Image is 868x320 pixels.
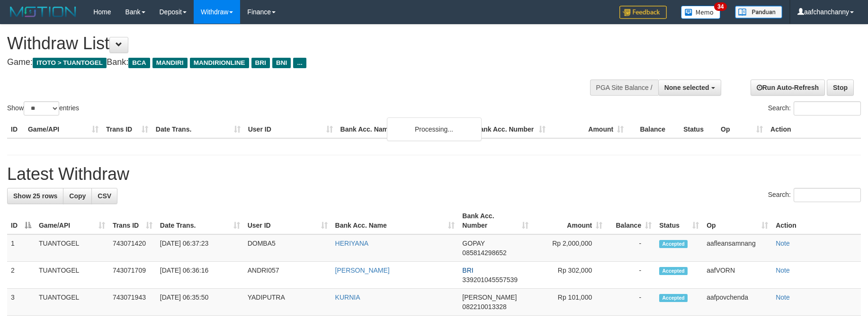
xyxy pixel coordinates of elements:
span: MANDIRI [152,58,188,68]
a: Run Auto-Refresh [751,80,825,96]
span: MANDIRIONLINE [190,58,249,68]
td: aafpovchenda [703,289,772,316]
th: Trans ID: activate to sort column ascending [109,207,156,234]
img: Button%20Memo.svg [681,6,721,19]
a: Note [776,267,790,274]
td: TUANTOGEL [35,262,109,289]
span: None selected [664,84,709,91]
th: Amount: activate to sort column ascending [532,207,606,234]
span: BRI [251,58,270,68]
td: [DATE] 06:37:23 [156,234,244,262]
span: BRI [462,267,473,274]
th: Balance [627,121,680,138]
td: 743071420 [109,234,156,262]
td: aafleansamnang [703,234,772,262]
td: Rp 302,000 [532,262,606,289]
td: DOMBA5 [244,234,331,262]
td: TUANTOGEL [35,289,109,316]
td: 743071709 [109,262,156,289]
td: 743071943 [109,289,156,316]
td: - [606,234,655,262]
span: ITOTO > TUANTOGEL [33,58,107,68]
a: CSV [91,188,117,204]
a: Note [776,240,790,247]
td: - [606,262,655,289]
th: ID [7,121,24,138]
span: Accepted [659,267,688,275]
span: GOPAY [462,240,484,247]
span: [PERSON_NAME] [462,293,517,301]
td: [DATE] 06:35:50 [156,289,244,316]
th: Action [772,207,861,234]
th: Balance: activate to sort column ascending [606,207,655,234]
a: KURNIA [335,293,360,301]
span: BNI [272,58,291,68]
span: 34 [714,2,727,11]
th: Game/API: activate to sort column ascending [35,207,109,234]
h1: Latest Withdraw [7,165,861,184]
td: YADIPUTRA [244,289,331,316]
td: 3 [7,289,35,316]
img: panduan.png [735,6,782,18]
th: Date Trans. [152,121,244,138]
h1: Withdraw List [7,34,569,53]
span: Accepted [659,294,688,302]
th: Bank Acc. Number [471,121,549,138]
td: 2 [7,262,35,289]
span: Copy [69,192,86,200]
th: Bank Acc. Name [337,121,472,138]
span: Copy 339201045557539 to clipboard [462,276,518,284]
td: aafVORN [703,262,772,289]
label: Search: [768,188,861,202]
td: - [606,289,655,316]
th: Action [767,121,861,138]
input: Search: [794,188,861,202]
th: Bank Acc. Name: activate to sort column ascending [331,207,459,234]
th: Amount [549,121,627,138]
img: Feedback.jpg [619,6,667,19]
input: Search: [794,101,861,116]
th: Date Trans.: activate to sort column ascending [156,207,244,234]
a: Stop [827,80,854,96]
span: Copy 085814298652 to clipboard [462,249,506,257]
label: Show entries [7,101,79,116]
span: Copy 082210013328 to clipboard [462,303,506,311]
a: Show 25 rows [7,188,63,204]
th: Op: activate to sort column ascending [703,207,772,234]
a: Note [776,293,790,301]
th: Trans ID [102,121,152,138]
th: Status [680,121,717,138]
select: Showentries [24,101,59,116]
span: Show 25 rows [13,192,57,200]
td: [DATE] 06:36:16 [156,262,244,289]
th: User ID [244,121,337,138]
h4: Game: Bank: [7,58,569,67]
th: Bank Acc. Number: activate to sort column ascending [458,207,532,234]
label: Search: [768,101,861,116]
td: ANDRI057 [244,262,331,289]
a: HERIYANA [335,240,369,247]
th: User ID: activate to sort column ascending [244,207,331,234]
th: Op [717,121,767,138]
a: Copy [63,188,92,204]
td: 1 [7,234,35,262]
td: Rp 2,000,000 [532,234,606,262]
span: ... [293,58,306,68]
span: CSV [98,192,111,200]
th: Game/API [24,121,102,138]
img: MOTION_logo.png [7,5,79,19]
span: BCA [128,58,150,68]
th: ID: activate to sort column descending [7,207,35,234]
th: Status: activate to sort column ascending [655,207,703,234]
button: None selected [658,80,721,96]
span: Accepted [659,240,688,248]
td: TUANTOGEL [35,234,109,262]
td: Rp 101,000 [532,289,606,316]
a: [PERSON_NAME] [335,267,390,274]
div: Processing... [387,117,482,141]
div: PGA Site Balance / [590,80,658,96]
